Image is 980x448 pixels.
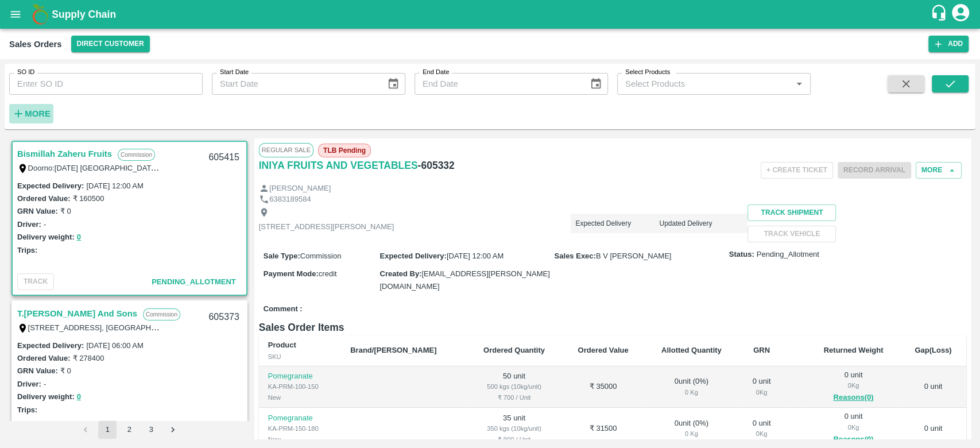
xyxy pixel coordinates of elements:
div: 0 Kg [747,428,776,439]
b: Ordered Value [578,346,628,354]
div: KA-PRM-100-150 [268,381,332,392]
p: Updated Delivery [659,218,743,229]
label: [STREET_ADDRESS], [GEOGRAPHIC_DATA], [GEOGRAPHIC_DATA], 221007, [GEOGRAPHIC_DATA] [28,323,377,332]
h6: Sales Order Items [259,319,966,335]
button: Select DC [71,36,150,52]
label: SO ID [17,68,34,77]
div: New [268,392,332,403]
label: GRN Value: [17,366,58,375]
label: ₹ 0 [60,207,71,215]
span: TLB Pending [318,144,371,157]
b: Allotted Quantity [661,346,722,354]
label: Start Date [220,68,249,77]
div: account of current user [950,2,971,26]
label: Delivery weight: [17,392,75,401]
td: ₹ 35000 [562,366,645,408]
label: Driver: [17,380,41,388]
div: 0 Kg [816,422,891,432]
div: 0 Kg [747,387,776,397]
label: Trips: [17,405,37,414]
label: Driver: [17,220,41,229]
p: Pomegranate [268,371,332,382]
a: INIYA FRUITS AND VEGETABLES [259,157,418,173]
button: Go to page 2 [120,420,138,439]
p: [PERSON_NAME] [269,183,331,194]
div: customer-support [930,4,950,25]
p: 6383189584 [269,194,311,205]
b: Ordered Quantity [483,346,545,354]
label: Sale Type : [264,252,300,260]
button: 0 [77,231,81,244]
div: 0 unit [747,418,776,439]
label: Ordered Value: [17,354,70,362]
button: Choose date [382,73,404,95]
a: T.[PERSON_NAME] And Sons [17,306,137,321]
div: 0 unit ( 0 %) [653,376,729,397]
span: Please dispatch the trip before ending [838,165,911,174]
a: Bismillah Zaheru Fruits [17,146,112,161]
p: Commission [118,149,155,161]
label: GRN Value: [17,207,58,215]
td: 0 unit [900,366,966,408]
label: Trips: [17,246,37,254]
label: Created By : [379,269,421,278]
p: Commission [143,308,180,320]
div: ₹ 900 / Unit [475,434,552,445]
b: Supply Chain [52,9,116,20]
button: Go to page 3 [142,420,160,439]
b: GRN [753,346,770,354]
label: - [44,220,46,229]
label: Status: [729,249,754,260]
span: B V [PERSON_NAME] [596,252,671,260]
div: 500 kgs (10kg/unit) [475,381,552,392]
button: Track Shipment [747,204,836,221]
span: Commission [300,252,342,260]
button: Go to next page [164,420,182,439]
span: [EMAIL_ADDRESS][PERSON_NAME][DOMAIN_NAME] [379,269,549,291]
label: Payment Mode : [264,269,319,278]
label: Comment : [264,304,303,315]
label: Expected Delivery : [17,181,84,190]
button: Reasons(0) [816,391,891,404]
div: New [268,434,332,445]
label: Select Products [625,68,670,77]
label: ₹ 0 [60,366,71,375]
b: Brand/[PERSON_NAME] [350,346,436,354]
div: SKU [268,352,332,362]
button: page 1 [98,420,117,439]
td: 50 unit [466,366,561,408]
nav: pagination navigation [75,420,184,439]
div: Sales Orders [9,37,62,52]
label: Delivery weight: [17,233,75,241]
label: [DATE] 12:00 AM [86,181,143,190]
div: 605373 [202,304,246,331]
button: More [9,104,53,123]
input: Select Products [621,76,788,91]
button: Add [928,36,969,52]
div: 0 unit [816,370,891,404]
img: logo [29,3,52,26]
b: Gap(Loss) [915,346,951,354]
div: ₹ 700 / Unit [475,392,552,403]
button: Open [792,76,807,91]
p: Expected Delivery [575,218,659,229]
h6: - 605332 [418,157,455,173]
p: Pomegranate [268,413,332,424]
div: 0 Kg [653,428,729,439]
span: Pending_Allotment [152,277,236,286]
label: - [44,380,46,388]
div: 0 Kg [653,387,729,397]
input: End Date [415,73,580,95]
span: [DATE] 12:00 AM [447,252,503,260]
label: ₹ 278400 [72,354,104,362]
span: credit [319,269,337,278]
label: Doorno:[DATE] [GEOGRAPHIC_DATA] Kedareswarapet, Doorno:[DATE] [GEOGRAPHIC_DATA] [GEOGRAPHIC_DATA]... [28,163,784,172]
span: Pending_Allotment [757,249,819,260]
div: 0 Kg [816,380,891,391]
span: Regular Sale [259,143,313,157]
label: Expected Delivery : [379,252,446,260]
label: End Date [423,68,449,77]
a: Supply Chain [52,6,930,22]
button: 0 [77,391,81,404]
